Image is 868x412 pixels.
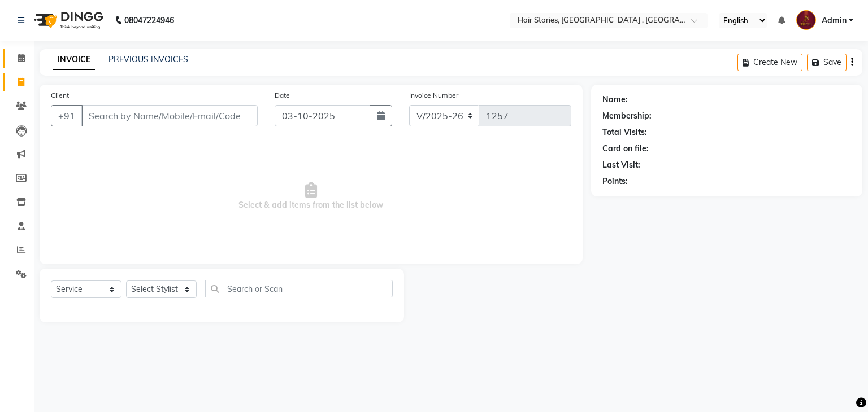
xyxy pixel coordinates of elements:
[822,15,847,27] span: Admin
[108,54,188,64] a: PREVIOUS INVOICES
[602,94,628,106] div: Name:
[81,105,258,126] input: Search by Name/Mobile/Email/Code
[29,5,106,36] img: logo
[124,5,174,36] b: 08047224946
[602,159,640,171] div: Last Visit:
[51,105,83,126] button: +91
[796,10,816,30] img: Admin
[53,50,95,70] a: INVOICE
[51,90,69,100] label: Client
[409,90,458,100] label: Invoice Number
[51,140,571,253] span: Select & add items from the list below
[737,54,802,71] button: Create New
[275,90,290,100] label: Date
[602,126,647,138] div: Total Visits:
[602,176,628,187] div: Points:
[602,143,649,155] div: Card on file:
[205,280,393,297] input: Search or Scan
[602,110,652,122] div: Membership:
[807,54,847,71] button: Save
